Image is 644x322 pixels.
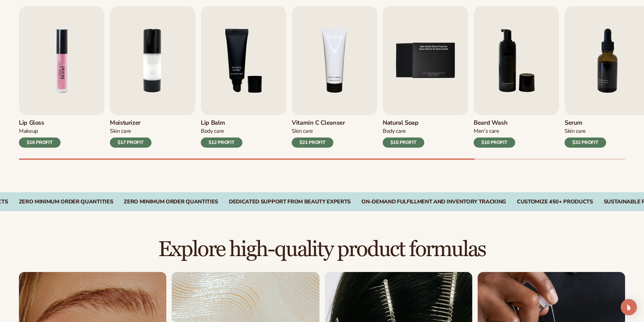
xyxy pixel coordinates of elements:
[110,138,151,148] div: $17 PROFIT
[565,119,606,127] h3: Serum
[361,199,506,205] div: On-Demand Fulfillment and Inventory Tracking
[292,138,333,148] div: $21 PROFIT
[110,6,195,148] a: 2 / 9
[19,238,625,261] h2: Explore high-quality product formulas
[201,6,286,148] a: 3 / 9
[19,199,113,205] div: Zero Minimum Order QuantitieS
[474,128,515,135] div: Men’s Care
[292,6,377,148] a: 4 / 9
[292,128,345,135] div: Skin Care
[110,128,151,135] div: Skin Care
[124,199,218,205] div: Zero Minimum Order QuantitieS
[565,128,606,135] div: Skin Care
[474,6,559,148] a: 6 / 9
[383,138,424,148] div: $15 PROFIT
[201,128,242,135] div: Body Care
[19,6,104,148] a: 1 / 9
[19,6,104,115] img: Shopify Image 2
[383,128,424,135] div: Body Care
[19,128,61,135] div: Makeup
[383,6,468,148] a: 5 / 9
[19,138,61,148] div: $16 PROFIT
[474,138,515,148] div: $10 PROFIT
[621,299,637,315] div: Open Intercom Messenger
[201,119,242,127] h3: Lip Balm
[565,138,606,148] div: $32 PROFIT
[110,119,151,127] h3: Moisturizer
[292,119,345,127] h3: Vitamin C Cleanser
[19,119,61,127] h3: Lip Gloss
[229,199,351,205] div: Dedicated Support From Beauty Experts
[517,199,593,205] div: CUSTOMIZE 450+ PRODUCTS
[201,138,242,148] div: $12 PROFIT
[383,119,424,127] h3: Natural Soap
[474,119,515,127] h3: Beard Wash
